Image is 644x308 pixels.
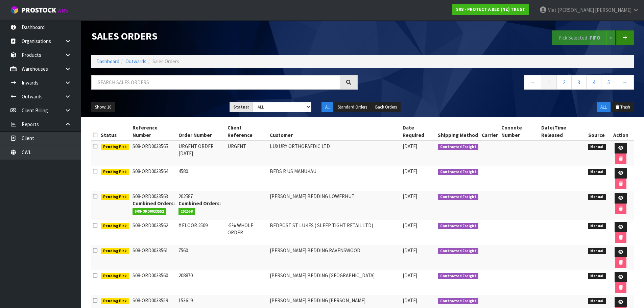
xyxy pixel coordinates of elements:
td: -5% WHOLE ORDER [226,220,268,245]
td: BEDPOST ST LUKES ( SLEEP TIGHT RETAIL LTD) [268,220,401,245]
td: 208870 [177,270,226,295]
td: LUXURY ORTHOPAEDIC LTD [268,141,401,166]
span: Contracted Freight [438,169,479,175]
span: Manual [588,248,606,255]
td: BEDS R US MANUKAU [268,166,401,191]
span: Sales Orders [152,58,179,65]
strong: Combined Orders: [178,200,221,207]
span: [DATE] [403,193,417,199]
span: Manual [588,144,606,150]
th: Order Number [177,122,226,141]
span: Pending Pick [101,298,129,305]
td: URGENT [226,141,268,166]
a: S08 - PROTECT A BED (NZ) TRUST [452,4,529,15]
td: S08-ORD0033563 [131,191,177,220]
span: [DATE] [403,297,417,304]
td: 7560 [177,245,226,270]
button: Standard Orders [334,102,371,113]
th: Date Required [401,122,436,141]
span: [DATE] [403,272,417,279]
strong: Status: [233,104,249,110]
th: Connote Number [500,122,540,141]
button: All [321,102,333,113]
span: Viet [PERSON_NAME] [548,7,594,13]
a: Dashboard [96,58,119,65]
th: Shipping Method [436,122,480,141]
th: Carrier [480,122,500,141]
td: S08-ORD0033560 [131,270,177,295]
span: Manual [588,298,606,305]
th: Customer [268,122,401,141]
td: S08-ORD0033565 [131,141,177,166]
span: Manual [588,194,606,200]
span: Pending Pick [101,223,129,230]
strong: FIFO [590,34,600,41]
img: cube-alt.png [10,6,19,14]
th: Date/Time Released [540,122,586,141]
span: Pending Pick [101,273,129,280]
a: ← [524,75,542,90]
nav: Page navigation [368,75,634,92]
span: [DATE] [403,222,417,229]
span: Contracted Freight [438,248,479,255]
td: S08-ORD0033562 [131,220,177,245]
span: Contracted Freight [438,273,479,280]
span: [DATE] [403,247,417,254]
span: Pending Pick [101,248,129,255]
td: [PERSON_NAME] BEDDING LOWERHUT [268,191,401,220]
span: Manual [588,273,606,280]
span: [PERSON_NAME] [595,7,631,13]
span: Manual [588,169,606,175]
span: Pending Pick [101,194,129,200]
span: S08-ORD0033552 [133,208,167,215]
a: 5 [601,75,616,90]
td: [PERSON_NAME] BEDDING RAVENSWOOD [268,245,401,270]
td: 4580 [177,166,226,191]
span: [DATE] [403,143,417,149]
a: Outwards [125,58,146,65]
th: Status [99,122,131,141]
span: Contracted Freight [438,144,479,150]
span: 202558 [178,208,195,215]
td: URGENT ORDER [DATE] [177,141,226,166]
td: 202587 [177,191,226,220]
th: Client Reference [226,122,268,141]
small: WMS [57,7,68,14]
span: ProStock [22,6,56,15]
span: Pending Pick [101,169,129,175]
td: [PERSON_NAME] BEDDING [GEOGRAPHIC_DATA] [268,270,401,295]
a: 2 [556,75,572,90]
input: Search sales orders [91,75,340,90]
button: ALL [597,102,611,113]
button: Pick Selected -FIFO [552,30,607,45]
span: [DATE] [403,168,417,174]
span: Contracted Freight [438,223,479,230]
a: 3 [571,75,587,90]
td: S08-ORD0033561 [131,245,177,270]
td: S08-ORD0033564 [131,166,177,191]
a: 4 [586,75,601,90]
span: Pending Pick [101,144,129,150]
a: 1 [542,75,557,90]
td: # FLOOR 2509 [177,220,226,245]
span: Contracted Freight [438,298,479,305]
span: Contracted Freight [438,194,479,200]
button: Trash [611,102,634,113]
button: Back Orders [372,102,401,113]
th: Source [587,122,608,141]
h1: Sales Orders [91,30,358,42]
strong: S08 - PROTECT A BED (NZ) TRUST [456,6,525,12]
span: Manual [588,223,606,230]
a: → [616,75,634,90]
th: Reference Number [131,122,177,141]
th: Action [607,122,634,141]
strong: Combined Orders: [133,200,175,207]
button: Show: 10 [91,102,115,113]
